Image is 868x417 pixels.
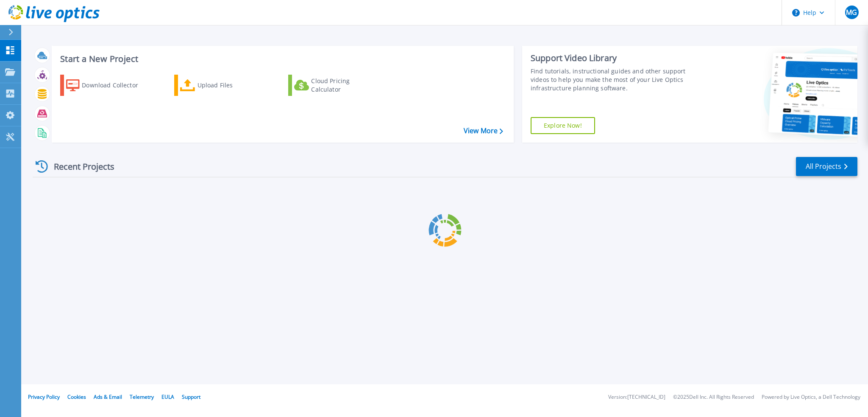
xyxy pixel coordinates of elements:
[82,77,150,94] div: Download Collector
[464,127,503,135] a: View More
[67,393,86,400] a: Cookies
[60,75,155,96] a: Download Collector
[182,393,200,400] a: Support
[161,393,174,400] a: EULA
[33,156,126,177] div: Recent Projects
[531,117,595,134] a: Explore Now!
[846,9,857,16] span: MG
[130,393,154,400] a: Telemetry
[762,395,860,400] li: Powered by Live Optics, a Dell Technology
[531,67,702,92] div: Find tutorials, instructional guides and other support videos to help you make the most of your L...
[673,395,754,400] li: © 2025 Dell Inc. All Rights Reserved
[531,53,702,64] div: Support Video Library
[311,77,379,94] div: Cloud Pricing Calculator
[94,393,122,400] a: Ads & Email
[60,54,503,64] h3: Start a New Project
[174,75,269,96] a: Upload Files
[198,77,265,94] div: Upload Files
[28,393,60,400] a: Privacy Policy
[796,157,857,176] a: All Projects
[608,395,665,400] li: Version: [TECHNICAL_ID]
[288,75,383,96] a: Cloud Pricing Calculator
